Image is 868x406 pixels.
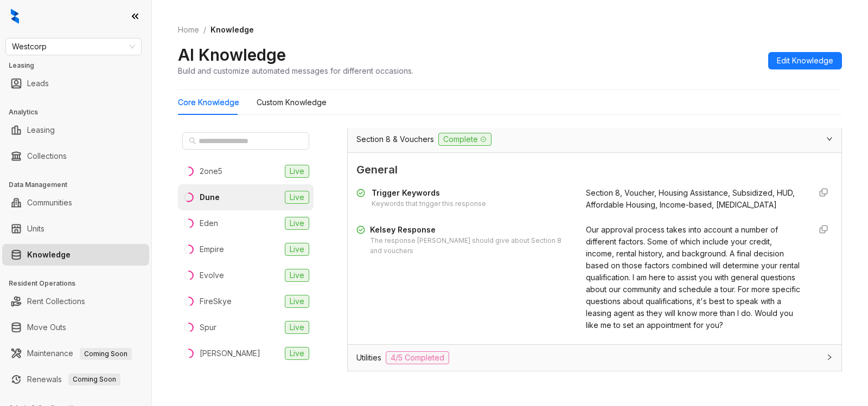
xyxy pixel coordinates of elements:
span: Live [285,347,309,360]
div: Kelsey Response [370,224,573,236]
span: Live [285,165,309,178]
span: Live [285,217,309,230]
div: Section 8 & VouchersComplete [348,126,841,152]
div: Core Knowledge [178,96,239,108]
h3: Resident Operations [9,279,151,288]
span: expanded [826,136,833,142]
div: FireSkye [200,295,232,307]
li: Communities [2,192,149,214]
span: Live [285,191,309,204]
li: Leasing [2,119,149,141]
a: Units [27,218,44,240]
button: Edit Knowledge [768,52,842,69]
span: 4/5 Completed [386,351,449,364]
div: Evolve [200,269,224,281]
div: Spur [200,321,216,333]
span: Westcorp [12,38,135,55]
a: Collections [27,145,67,167]
li: Collections [2,145,149,167]
li: Maintenance [2,343,149,364]
li: Knowledge [2,244,149,266]
h3: Leasing [9,61,151,70]
div: Empire [200,243,224,255]
div: Dune [200,191,220,203]
span: Section 8 & Vouchers [356,133,434,145]
li: / [203,24,206,36]
div: Trigger Keywords [372,187,486,199]
span: General [356,162,833,178]
div: The response [PERSON_NAME] should give about Section 8 and vouchers [370,236,573,256]
div: [PERSON_NAME] [200,347,260,359]
div: 2one5 [200,165,222,177]
li: Renewals [2,369,149,390]
a: Rent Collections [27,291,85,312]
span: Utilities [356,352,381,364]
span: search [189,137,196,145]
div: Utilities4/5 Completed [348,345,841,371]
span: Coming Soon [80,348,132,360]
span: Complete [438,133,492,146]
div: Keywords that trigger this response [372,199,486,209]
span: Coming Soon [68,373,120,385]
a: Move Outs [27,317,66,338]
span: Live [285,243,309,256]
a: RenewalsComing Soon [27,369,120,390]
li: Leads [2,73,149,94]
h3: Analytics [9,107,151,117]
span: Knowledge [210,25,254,34]
a: Home [176,24,201,36]
span: collapsed [826,354,833,360]
a: Knowledge [27,244,71,266]
div: Eden [200,217,218,229]
li: Move Outs [2,317,149,338]
a: Communities [27,192,72,214]
h2: AI Knowledge [178,44,286,65]
span: Edit Knowledge [777,55,833,67]
span: Live [285,295,309,308]
div: Custom Knowledge [257,96,327,108]
span: Live [285,269,309,282]
div: Build and customize automated messages for different occasions. [178,65,413,76]
li: Units [2,218,149,240]
img: logo [11,9,19,24]
a: Leads [27,73,49,94]
li: Rent Collections [2,291,149,312]
h3: Data Management [9,180,151,190]
a: Leasing [27,119,55,141]
span: Our approval process takes into account a number of different factors. Some of which include your... [586,225,800,330]
span: Live [285,321,309,334]
span: Section 8, Voucher, Housing Assistance, Subsidized, HUD, Affordable Housing, Income-based, [MEDIC... [586,188,795,209]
